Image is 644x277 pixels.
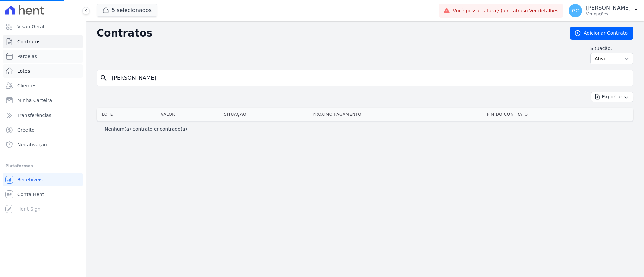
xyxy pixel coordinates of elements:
a: Crédito [3,123,83,137]
span: GC [572,8,579,13]
span: Minha Carteira [17,97,52,104]
th: Valor [158,108,221,121]
button: 5 selecionados [97,4,157,17]
h2: Contratos [97,27,559,39]
span: Conta Hent [17,191,44,198]
a: Contratos [3,35,83,48]
th: Lote [97,108,158,121]
span: Clientes [17,82,36,89]
p: Nenhum(a) contrato encontrado(a) [105,126,187,132]
span: Recebíveis [17,176,43,183]
span: Crédito [17,127,35,133]
button: GC [PERSON_NAME] Ver opções [563,1,644,20]
span: Transferências [17,112,51,119]
a: Negativação [3,138,83,151]
a: Parcelas [3,50,83,63]
i: search [100,74,108,82]
a: Conta Hent [3,188,83,201]
span: Contratos [17,38,40,45]
th: Fim do Contrato [484,108,633,121]
a: Minha Carteira [3,94,83,107]
p: [PERSON_NAME] [586,5,631,11]
span: Lotes [17,68,30,74]
th: Próximo Pagamento [310,108,484,121]
span: Visão Geral [17,23,44,30]
button: Exportar [591,92,633,102]
a: Ver detalhes [529,8,559,13]
p: Ver opções [586,11,631,17]
label: Situação: [590,45,633,52]
input: Buscar por nome do lote [108,71,630,85]
div: Plataformas [5,162,80,170]
th: Situação [221,108,310,121]
a: Transferências [3,109,83,122]
span: Negativação [17,141,47,148]
a: Visão Geral [3,20,83,33]
a: Lotes [3,64,83,78]
a: Clientes [3,79,83,92]
a: Adicionar Contrato [570,27,633,40]
span: Parcelas [17,53,37,60]
span: Você possui fatura(s) em atraso. [453,7,558,14]
a: Recebíveis [3,173,83,186]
